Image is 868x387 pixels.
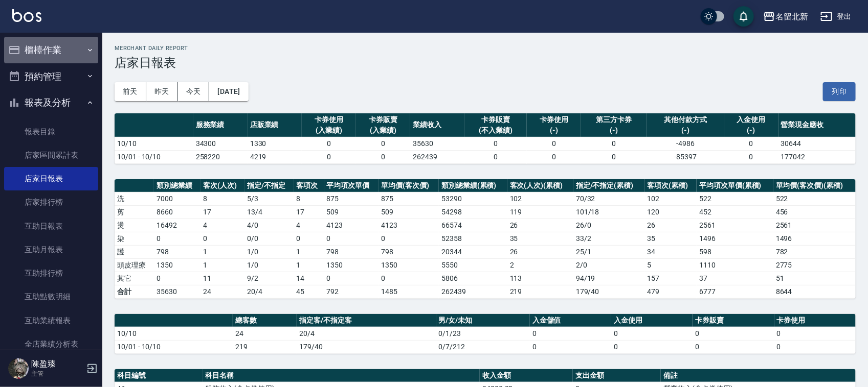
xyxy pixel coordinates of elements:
td: 5550 [439,258,507,272]
td: 509 [324,205,379,219]
td: 1110 [697,258,773,272]
div: 第三方卡券 [584,114,644,125]
a: 店家區間累計表 [4,143,98,167]
td: 24 [201,285,244,298]
th: 入金儲值 [530,314,611,327]
td: 1496 [697,232,773,245]
button: 昨天 [146,82,178,101]
button: 今天 [178,82,210,101]
td: 66574 [439,219,507,232]
td: 20/4 [297,327,436,340]
div: 卡券使用 [304,114,353,125]
button: 櫃檯作業 [4,37,98,63]
table: a dense table [115,179,856,299]
td: 0 [724,150,778,163]
td: 452 [697,205,773,219]
td: 522 [773,192,856,205]
a: 互助月報表 [4,238,98,261]
td: 35630 [154,285,201,298]
td: 2 / 0 [573,258,644,272]
td: 2775 [773,258,856,272]
td: 1 / 0 [244,245,294,258]
th: 客項次 [294,179,324,192]
td: 0 [581,137,647,150]
td: 179/40 [297,340,436,353]
th: 客次(人次)(累積) [507,179,573,192]
td: 0 [302,150,356,163]
button: 預約管理 [4,63,98,90]
td: 2561 [697,219,773,232]
td: 792 [324,285,379,298]
td: 0 [530,340,611,353]
td: 1350 [154,258,201,272]
td: 0 / 0 [244,232,294,245]
td: 113 [507,272,573,285]
img: Person [8,358,29,379]
div: (-) [584,125,644,136]
td: 11 [201,272,244,285]
td: 0 [774,340,856,353]
div: (-) [727,125,776,136]
th: 科目編號 [115,369,203,382]
div: 卡券販賣 [467,114,524,125]
td: 35 [507,232,573,245]
td: 0 [154,232,201,245]
table: a dense table [115,113,856,164]
td: 26 [644,219,697,232]
button: 名留北新 [759,6,812,27]
td: 5 [644,258,697,272]
div: 卡券使用 [529,114,578,125]
button: 前天 [115,82,146,101]
td: 1 [294,258,324,272]
td: 45 [294,285,324,298]
td: 剪 [115,205,154,219]
td: 522 [697,192,773,205]
td: 35 [644,232,697,245]
td: 20/4 [244,285,294,298]
td: 1496 [773,232,856,245]
td: 0 [530,327,611,340]
td: 8644 [773,285,856,298]
td: 6777 [697,285,773,298]
td: 262439 [410,150,464,163]
td: 0 [154,272,201,285]
td: 14 [294,272,324,285]
td: 24 [233,327,297,340]
td: 4 [294,219,324,232]
td: -4986 [647,137,724,150]
td: 2 [507,258,573,272]
div: 名留北新 [775,10,808,23]
td: 157 [644,272,697,285]
div: (入業績) [304,125,353,136]
td: 10/01 - 10/10 [115,150,193,163]
td: 4219 [248,150,302,163]
th: 指定客/不指定客 [297,314,436,327]
a: 全店業績分析表 [4,332,98,356]
button: 登出 [816,7,856,26]
h2: Merchant Daily Report [115,45,856,52]
td: 798 [154,245,201,258]
a: 店家日報表 [4,167,98,190]
th: 類別總業績(累積) [439,179,507,192]
th: 平均項次單價 [324,179,379,192]
td: 258220 [193,150,248,163]
th: 單均價(客次價) [379,179,439,192]
td: 0 [527,137,581,150]
button: save [733,6,754,27]
div: (不入業績) [467,125,524,136]
th: 店販業績 [248,113,302,137]
td: 0 [294,232,324,245]
a: 店家排行榜 [4,190,98,214]
td: 16492 [154,219,201,232]
td: 1 / 0 [244,258,294,272]
td: 177042 [778,150,856,163]
p: 主管 [31,369,83,378]
div: (-) [650,125,722,136]
th: 營業現金應收 [778,113,856,137]
div: 入金使用 [727,114,776,125]
button: 報表及分析 [4,89,98,116]
td: 17 [294,205,324,219]
td: 0 [379,272,439,285]
td: 94 / 19 [573,272,644,285]
td: 1350 [324,258,379,272]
